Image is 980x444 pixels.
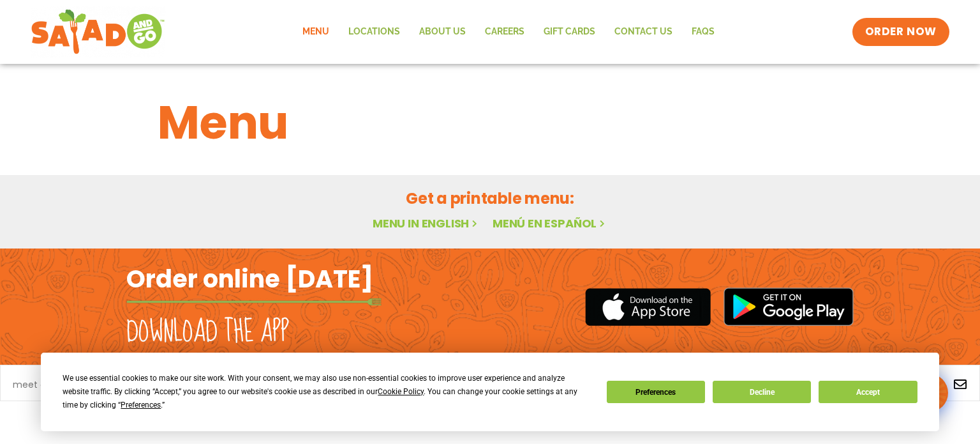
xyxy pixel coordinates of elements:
h2: Get a printable menu: [158,187,822,210]
a: GIFT CARDS [534,17,605,47]
img: google_play [724,287,854,326]
span: ORDER NOW [865,24,937,40]
h2: Download the app [126,314,289,350]
button: Decline [713,381,811,403]
span: Cookie Policy [378,387,424,396]
div: Cookie Consent Prompt [41,353,939,431]
a: Menú en español [493,215,607,231]
h1: Menu [158,88,822,157]
a: Menu [293,17,339,47]
a: meet chef [PERSON_NAME] [13,380,134,389]
a: Careers [475,17,534,47]
span: Preferences [121,401,161,410]
nav: Menu [293,17,724,47]
a: About Us [410,17,475,47]
h2: Order online [DATE] [126,263,373,295]
a: Contact Us [605,17,682,47]
a: FAQs [682,17,724,47]
img: fork [126,298,382,305]
button: Accept [819,381,917,403]
img: appstore [585,286,711,328]
button: Preferences [607,381,705,403]
div: We use essential cookies to make our site work. With your consent, we may also use non-essential ... [63,372,591,412]
img: new-SAG-logo-768×292 [31,6,165,57]
a: Menu in English [373,215,480,231]
a: ORDER NOW [852,18,949,46]
a: Locations [339,17,410,47]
